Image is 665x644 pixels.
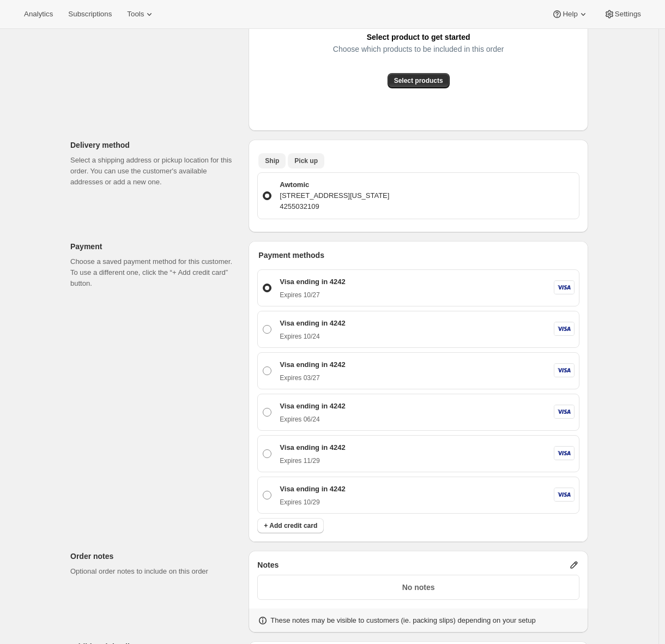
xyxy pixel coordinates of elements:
[62,7,118,22] button: Subscriptions
[280,179,389,190] p: Awtomic
[24,10,53,19] span: Analytics
[280,401,345,412] p: Visa ending in 4242
[280,318,345,329] p: Visa ending in 4242
[70,551,240,562] p: Order notes
[280,498,345,507] p: Expires 10/29
[615,10,641,19] span: Settings
[70,140,240,151] p: Delivery method
[127,10,144,19] span: Tools
[120,7,161,22] button: Tools
[70,241,240,252] p: Payment
[563,10,577,19] span: Help
[257,518,324,533] button: + Add credit card
[280,190,389,201] p: [STREET_ADDRESS][US_STATE]
[294,157,318,165] span: Pick up
[597,7,648,22] button: Settings
[367,29,470,45] span: Select product to get started
[70,155,240,188] p: Select a shipping address or pickup location for this order. You can use the customer's available...
[17,7,59,22] button: Analytics
[280,415,345,424] p: Expires 06/24
[333,41,504,57] span: Choose which products to be included in this order
[280,359,345,370] p: Visa ending in 4242
[270,615,535,626] p: These notes may be visible to customers (ie. packing slips) depending on your setup
[280,484,345,495] p: Visa ending in 4242
[264,521,317,530] span: + Add credit card
[280,291,345,299] p: Expires 10/27
[280,442,345,453] p: Visa ending in 4242
[257,559,279,570] span: Notes
[265,157,279,165] span: Ship
[264,582,572,593] p: No notes
[280,456,345,465] p: Expires 11/29
[70,566,240,577] p: Optional order notes to include on this order
[280,201,389,212] p: 4255032109
[68,10,112,19] span: Subscriptions
[258,250,579,261] p: Payment methods
[280,276,345,287] p: Visa ending in 4242
[280,374,345,382] p: Expires 03/27
[280,332,345,341] p: Expires 10/24
[70,256,240,289] p: Choose a saved payment method for this customer. To use a different one, click the “+ Add credit ...
[394,76,443,85] span: Select products
[545,7,595,22] button: Help
[388,73,450,88] button: Select products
